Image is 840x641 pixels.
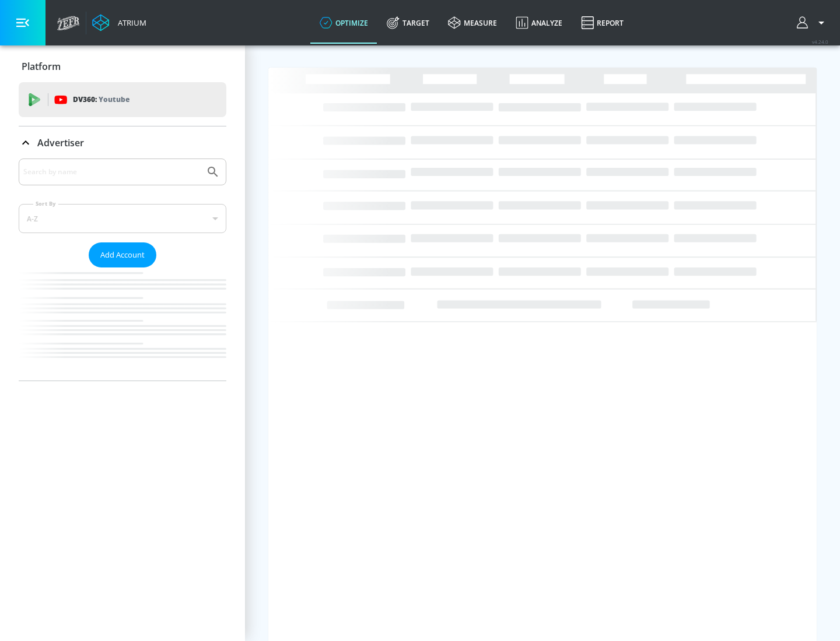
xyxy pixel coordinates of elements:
p: DV360: [73,93,129,106]
div: DV360: Youtube [19,82,226,117]
div: Platform [19,50,226,83]
p: Youtube [99,93,129,105]
div: Advertiser [19,159,226,381]
nav: list of Advertiser [19,267,226,381]
span: Add Account [100,248,145,262]
p: Platform [22,60,61,73]
div: Atrium [113,17,146,28]
a: Atrium [92,14,146,31]
input: Search by name [23,164,200,179]
label: Sort By [33,200,58,207]
a: Report [572,2,633,44]
a: measure [439,2,506,44]
button: Add Account [89,242,156,267]
div: A-Z [19,204,226,233]
a: Target [377,2,439,44]
span: v 4.24.0 [812,38,828,45]
a: Analyze [506,2,572,44]
p: Advertiser [37,136,84,149]
div: Advertiser [19,126,226,159]
a: optimize [310,2,377,44]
